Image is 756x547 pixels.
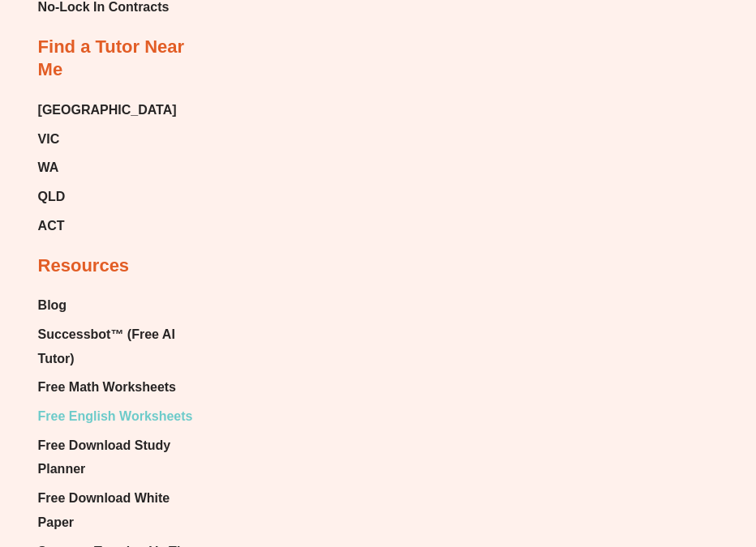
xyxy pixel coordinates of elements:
span: Blog [38,293,67,318]
span: Free English Worksheets [38,404,193,429]
a: Free English Worksheets [38,404,208,429]
a: Free Download Study Planner [38,434,208,481]
a: WA [38,156,177,180]
a: Blog [38,293,208,318]
a: Free Download White Paper [38,486,208,534]
a: QLD [38,185,177,209]
iframe: Chat Widget [478,364,756,547]
span: QLD [38,185,66,209]
span: WA [38,156,59,180]
a: [GEOGRAPHIC_DATA] [38,98,177,122]
a: VIC [38,127,177,152]
h2: Find a Tutor Near Me [38,36,208,82]
span: Free Math Worksheets [38,375,176,400]
a: ACT [38,214,177,238]
a: Free Math Worksheets [38,375,208,400]
span: VIC [38,127,60,152]
span: ACT [38,214,65,238]
h2: Resources [38,254,130,278]
a: Successbot™ (Free AI Tutor) [38,323,208,370]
